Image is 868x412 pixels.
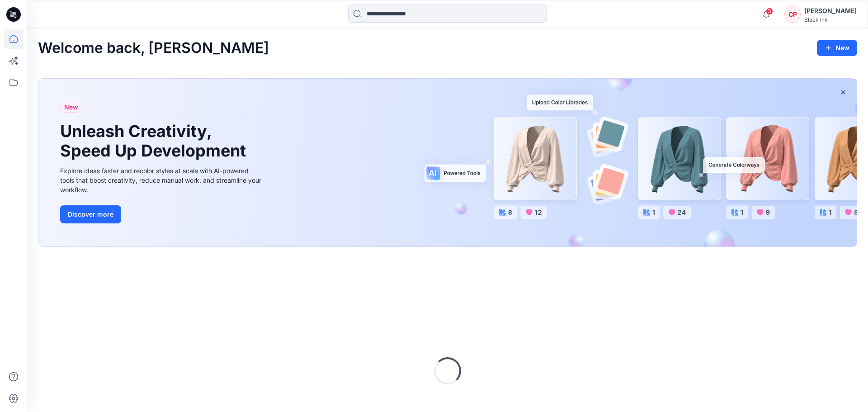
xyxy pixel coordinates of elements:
[804,16,857,23] div: Black Ink
[817,40,857,56] button: New
[38,40,269,57] h2: Welcome back, [PERSON_NAME]
[784,6,801,23] div: CP
[60,122,250,161] h1: Unleash Creativity, Speed Up Development
[60,205,121,223] button: Discover more
[804,5,857,16] div: [PERSON_NAME]
[64,102,78,113] span: New
[766,8,773,15] span: 3
[60,205,264,223] a: Discover more
[60,166,264,194] div: Explore ideas faster and recolor styles at scale with AI-powered tools that boost creativity, red...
